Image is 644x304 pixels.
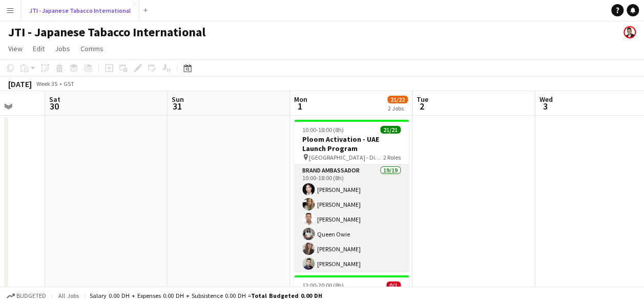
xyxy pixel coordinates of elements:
[90,292,322,299] div: Salary 0.00 DH + Expenses 0.00 DH + Subsistence 0.00 DH =
[293,100,307,112] span: 1
[537,100,552,112] span: 3
[387,96,408,103] span: 21/22
[48,100,60,112] span: 30
[388,104,407,112] div: 2 Jobs
[55,44,70,53] span: Jobs
[16,292,46,299] span: Budgeted
[8,25,205,40] h1: JTI - Japanese Tabacco International
[4,42,27,55] a: View
[251,292,322,299] span: Total Budgeted 0.00 DH
[34,80,59,88] span: Week 35
[302,281,344,289] span: 12:00-20:00 (8h)
[294,95,307,104] span: Mon
[539,95,552,104] span: Wed
[386,281,401,289] span: 0/1
[29,42,49,55] a: Edit
[294,135,409,153] h3: Ploom Activation - UAE Launch Program
[33,44,45,53] span: Edit
[21,1,139,20] button: JTI - Japanese Tabacco International
[383,154,401,161] span: 2 Roles
[64,80,74,88] div: GST
[8,79,32,89] div: [DATE]
[170,100,184,112] span: 31
[380,126,401,134] span: 21/21
[5,290,48,301] button: Budgeted
[624,26,636,38] app-user-avatar: munjaal choksi
[51,42,74,55] a: Jobs
[8,44,23,53] span: View
[80,44,103,53] span: Comms
[56,292,81,299] span: All jobs
[415,100,428,112] span: 2
[294,120,409,271] app-job-card: 10:00-18:00 (8h)21/21Ploom Activation - UAE Launch Program [GEOGRAPHIC_DATA] - Different location...
[49,95,60,104] span: Sat
[302,126,344,134] span: 10:00-18:00 (8h)
[76,42,108,55] a: Comms
[172,95,184,104] span: Sun
[309,154,383,161] span: [GEOGRAPHIC_DATA] - Different locations
[417,95,428,104] span: Tue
